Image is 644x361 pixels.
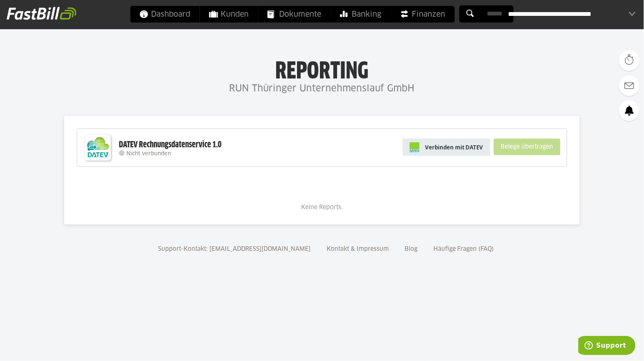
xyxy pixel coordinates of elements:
img: fastbill_logo_white.png [7,7,76,20]
img: pi-datev-logo-farbig-24.svg [410,142,420,152]
a: Kunden [200,6,258,23]
span: Dashboard [140,6,191,23]
a: Verbinden mit DATEV [402,139,491,156]
a: Finanzen [391,6,455,23]
a: Dashboard [131,6,200,23]
a: Support-Kontakt: [EMAIL_ADDRESS][DOMAIN_NAME] [155,246,314,252]
span: Nicht verbunden [126,151,171,157]
a: Kontakt & Impressum [324,246,392,252]
div: DATEV Rechnungsdatenservice 1.0 [119,139,221,150]
a: Blog [402,246,420,252]
a: Dokumente [259,6,331,23]
span: Finanzen [400,6,445,23]
span: Banking [340,6,382,23]
a: Banking [331,6,391,23]
span: Keine Reports. [301,204,343,210]
sl-button: Belege übertragen [494,139,561,155]
iframe: Öffnet ein Widget, in dem Sie weitere Informationen finden [579,336,636,357]
span: Kunden [209,6,249,23]
a: Häufige Fragen (FAQ) [430,246,497,252]
span: Verbinden mit DATEV [425,143,483,151]
img: DATEV-Datenservice Logo [81,131,115,164]
h1: Reporting [83,59,561,81]
span: Dokumente [268,6,322,23]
